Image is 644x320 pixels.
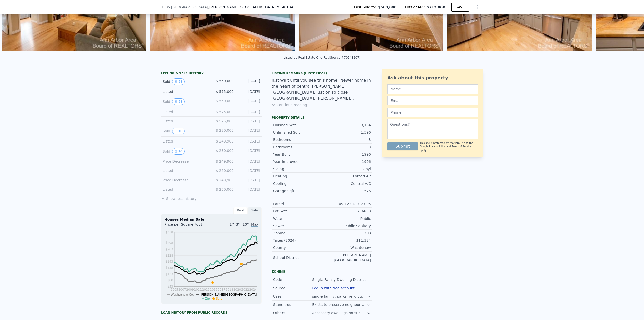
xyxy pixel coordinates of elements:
[322,181,371,186] div: Central A/C
[172,148,184,155] button: View historical data
[194,288,202,291] tspan: 2011
[322,166,371,171] div: Vinyl
[216,169,234,173] span: $ 260,000
[163,109,207,114] div: Listed
[284,56,360,59] div: Listed by Real Estate One (RealSource #70348207)
[165,272,173,276] tspan: $123
[200,293,257,296] span: [PERSON_NAME][GEOGRAPHIC_DATA]
[272,270,372,274] div: Zoning
[387,96,478,105] input: Email
[165,241,173,245] tspan: $298
[273,174,322,179] div: Heating
[322,159,371,164] div: 1996
[163,98,207,105] div: Sold
[238,78,260,85] div: [DATE]
[226,288,233,291] tspan: 2018
[251,222,258,227] span: Max
[273,166,322,171] div: Siding
[163,128,207,134] div: Sold
[164,217,258,222] div: Houses Median Sale
[202,288,210,291] tspan: 2013
[216,79,234,83] span: $ 560,000
[273,209,322,214] div: Lot Sqft
[161,311,262,315] div: Loan history from public records
[322,245,371,250] div: Washtenaw
[178,288,186,291] tspan: 2007
[216,139,234,143] span: $ 249,900
[236,222,240,226] span: 3Y
[322,216,371,221] div: Public
[322,231,371,236] div: R1D
[249,288,257,291] tspan: 2024
[165,260,173,263] tspan: $193
[429,145,446,148] a: Privacy Policy
[273,302,312,307] div: Standards
[275,5,293,9] span: , MI 48104
[322,174,371,179] div: Forced Air
[273,238,322,243] div: Taxes (2024)
[452,145,471,148] a: Terms of Service
[163,139,207,144] div: Listed
[273,277,312,282] div: Code
[238,119,260,124] div: [DATE]
[273,201,322,206] div: Parcel
[238,128,260,134] div: [DATE]
[322,137,371,142] div: 3
[161,194,197,201] button: Show less history
[216,159,234,163] span: $ 249,900
[273,255,322,260] div: School District
[387,84,478,94] input: Name
[312,286,355,290] button: Log in with free account
[172,78,184,85] button: View historical data
[387,108,478,117] input: Phone
[172,98,184,105] button: View historical data
[322,238,371,243] div: $11,384
[405,5,427,10] span: Lotside ARV
[273,188,322,193] div: Garage Sqft
[161,5,208,10] span: 1385 [GEOGRAPHIC_DATA]
[163,119,207,124] div: Listed
[238,109,260,114] div: [DATE]
[163,78,207,85] div: Sold
[171,293,194,296] span: Washtenaw Co.
[322,145,371,150] div: 3
[273,159,322,164] div: Year Improved
[165,266,173,270] tspan: $158
[163,168,207,173] div: Listed
[165,247,173,251] tspan: $263
[272,102,307,108] button: Continue reading
[233,207,248,214] div: Rent
[238,89,260,94] div: [DATE]
[208,5,293,10] span: , [PERSON_NAME][GEOGRAPHIC_DATA]
[163,148,207,155] div: Sold
[273,310,312,315] div: Others
[163,89,207,94] div: Listed
[312,302,367,307] div: Exists to preserve neighborhoods of single family and provide necessary services.
[473,2,483,12] button: Show Options
[238,187,260,192] div: [DATE]
[272,116,372,120] div: Property details
[322,188,371,193] div: 576
[218,288,225,291] tspan: 2017
[312,310,367,315] div: Accessory dwellings must respect the single-family neighborhood character.
[322,152,371,157] div: 1996
[387,74,478,81] div: Ask about this property
[273,130,322,135] div: Unfinished Sqft
[312,294,367,299] div: single family, parks, religious assembly, schools, accessory dwellings
[165,254,173,257] tspan: $228
[167,278,173,282] tspan: $88
[216,119,234,123] span: $ 575,000
[216,90,234,94] span: $ 575,000
[216,297,222,300] span: Sale
[216,178,234,182] span: $ 249,900
[273,231,322,236] div: Zoning
[322,130,371,135] div: 1,596
[273,216,322,221] div: Water
[163,159,207,164] div: Price Decrease
[238,98,260,105] div: [DATE]
[216,128,234,132] span: $ 230,000
[273,145,322,150] div: Bathrooms
[238,177,260,183] div: [DATE]
[230,222,234,226] span: 1Y
[322,223,371,228] div: Public Sanitary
